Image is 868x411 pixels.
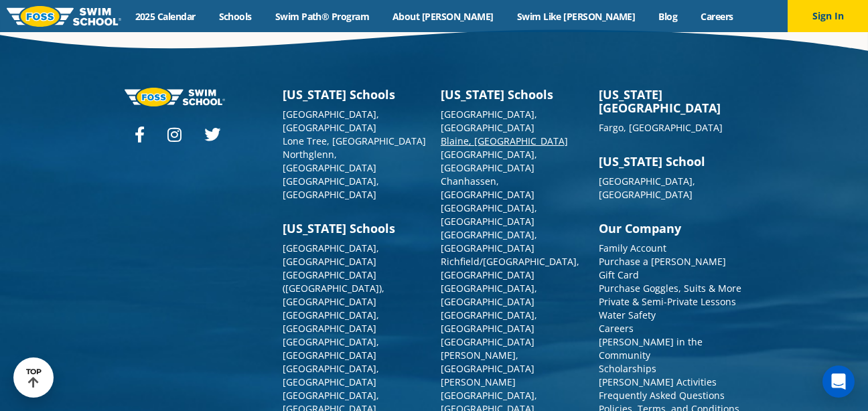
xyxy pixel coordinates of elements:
[283,335,379,361] a: [GEOGRAPHIC_DATA], [GEOGRAPHIC_DATA]
[125,88,225,106] img: Foss-logo-horizontal-white.svg
[822,365,855,398] div: Open Intercom Messenger
[283,362,379,388] a: [GEOGRAPHIC_DATA], [GEOGRAPHIC_DATA]
[441,108,537,134] a: [GEOGRAPHIC_DATA], [GEOGRAPHIC_DATA]
[599,376,717,388] a: [PERSON_NAME] Activities
[599,362,656,375] a: Scholarships
[283,222,427,235] h3: [US_STATE] Schools
[283,175,379,201] a: [GEOGRAPHIC_DATA], [GEOGRAPHIC_DATA]
[263,10,380,23] a: Swim Path® Program
[441,228,537,254] a: [GEOGRAPHIC_DATA], [GEOGRAPHIC_DATA]
[283,88,427,101] h3: [US_STATE] Schools
[207,10,263,23] a: Schools
[505,10,647,23] a: Swim Like [PERSON_NAME]
[441,148,537,174] a: [GEOGRAPHIC_DATA], [GEOGRAPHIC_DATA]
[283,135,426,147] a: Lone Tree, [GEOGRAPHIC_DATA]
[599,121,723,134] a: Fargo, [GEOGRAPHIC_DATA]
[123,10,207,23] a: 2025 Calendar
[283,309,379,335] a: [GEOGRAPHIC_DATA], [GEOGRAPHIC_DATA]
[441,175,534,201] a: Chanhassen, [GEOGRAPHIC_DATA]
[441,135,568,147] a: Blaine, [GEOGRAPHIC_DATA]
[599,295,736,308] a: Private & Semi-Private Lessons
[381,10,506,23] a: About [PERSON_NAME]
[689,10,745,23] a: Careers
[283,242,379,268] a: [GEOGRAPHIC_DATA], [GEOGRAPHIC_DATA]
[441,201,537,228] a: [GEOGRAPHIC_DATA], [GEOGRAPHIC_DATA]
[283,108,379,134] a: [GEOGRAPHIC_DATA], [GEOGRAPHIC_DATA]
[599,155,743,168] h3: [US_STATE] School
[441,309,537,335] a: [GEOGRAPHIC_DATA], [GEOGRAPHIC_DATA]
[26,367,42,388] div: TOP
[647,10,689,23] a: Blog
[599,222,743,235] h3: Our Company
[599,175,695,201] a: [GEOGRAPHIC_DATA], [GEOGRAPHIC_DATA]
[599,309,656,321] a: Water Safety
[599,242,666,254] a: Family Account
[283,148,376,174] a: Northglenn, [GEOGRAPHIC_DATA]
[441,88,585,101] h3: [US_STATE] Schools
[599,335,703,361] a: [PERSON_NAME] in the Community
[599,282,741,295] a: Purchase Goggles, Suits & More
[599,255,726,281] a: Purchase a [PERSON_NAME] Gift Card
[441,255,579,281] a: Richfield/[GEOGRAPHIC_DATA], [GEOGRAPHIC_DATA]
[599,322,634,335] a: Careers
[441,282,537,308] a: [GEOGRAPHIC_DATA], [GEOGRAPHIC_DATA]
[599,88,743,114] h3: [US_STATE][GEOGRAPHIC_DATA]
[7,6,121,27] img: FOSS Swim School Logo
[283,268,384,308] a: [GEOGRAPHIC_DATA] ([GEOGRAPHIC_DATA]), [GEOGRAPHIC_DATA]
[441,335,534,375] a: [GEOGRAPHIC_DATA][PERSON_NAME], [GEOGRAPHIC_DATA]
[599,389,725,402] a: Frequently Asked Questions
